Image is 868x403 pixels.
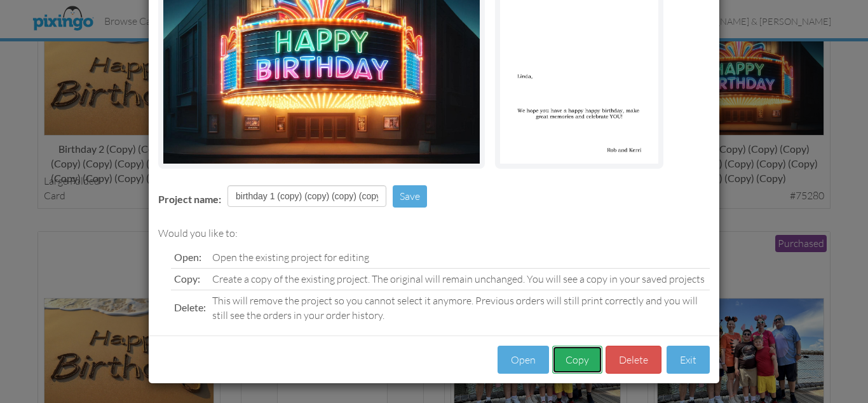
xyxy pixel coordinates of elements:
[209,247,710,268] td: Open the existing project for editing
[552,346,602,374] button: Copy
[209,290,710,325] td: This will remove the project so you cannot select it anymore. Previous orders will still print co...
[393,185,427,208] button: Save
[174,272,200,285] span: Copy:
[209,268,710,290] td: Create a copy of the existing project. The original will remain unchanged. You will see a copy in...
[174,301,206,313] span: Delete:
[174,251,201,263] span: Open:
[667,346,710,374] button: Exit
[606,346,661,374] button: Delete
[158,226,710,241] div: Would you like to:
[498,346,549,374] button: Open
[158,192,221,207] label: Project name:
[227,185,386,207] input: Enter project name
